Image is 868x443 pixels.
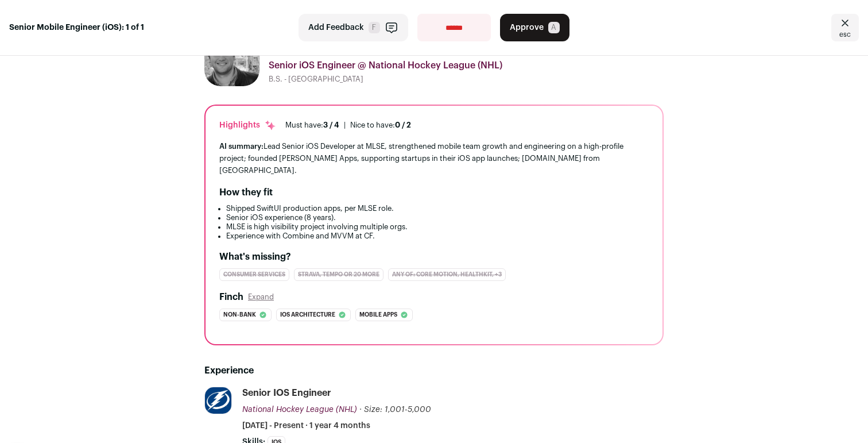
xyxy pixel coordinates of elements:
span: A [548,22,560,33]
span: Non-bank [223,309,256,321]
div: Any of: Core Motion, HealthKit, +3 [388,268,506,281]
ul: | [285,121,411,130]
button: Add Feedback F [299,14,408,41]
img: 0205133b6ce14c0923ba6cd027ad229a1a92afbb1dcd30727ffbc06c79aaa281.jpg [205,387,231,414]
strong: Senior Mobile Engineer (iOS): 1 of 1 [9,22,144,33]
h2: Experience [204,364,664,377]
button: Expand [248,292,274,302]
span: 3 / 4 [323,121,339,129]
li: Shipped SwiftUI production apps, per MLSE role. [226,204,649,213]
a: Close [831,14,859,41]
div: Highlights [219,120,276,131]
li: Senior iOS experience (8 years). [226,213,649,222]
h2: What's missing? [219,250,649,264]
li: MLSE is high visibility project involving multiple orgs. [226,222,649,232]
span: [DATE] - Present · 1 year 4 months [242,420,370,432]
li: Experience with Combine and MVVM at CF. [226,232,649,241]
span: Ios architecture [280,309,335,321]
h2: Finch [219,290,243,304]
div: B.S. - [GEOGRAPHIC_DATA] [269,75,664,84]
div: Nice to have: [350,121,411,130]
button: Approve A [500,14,569,41]
h2: How they fit [219,186,273,199]
div: Lead Senior iOS Developer at MLSE, strengthened mobile team growth and engineering on a high-prof... [219,140,649,176]
span: esc [839,30,851,39]
div: Senior iOS Engineer @ National Hockey League (NHL) [269,59,664,72]
span: 0 / 2 [395,121,411,129]
span: Add Feedback [308,22,364,33]
div: Senior iOS Engineer [242,387,331,399]
span: F [369,22,380,33]
span: · Size: 1,001-5,000 [359,406,431,414]
div: Consumer Services [219,268,289,281]
img: de95d0f46a3f4c0e095ca88d02d172e8e082b205ca5e61c30f477e6f8c899482 [204,31,259,86]
span: National Hockey League (NHL) [242,406,357,414]
span: AI summary: [219,142,263,150]
span: Mobile apps [359,309,397,321]
div: Must have: [285,121,339,130]
div: Strava, Tempo or 20 more [294,268,383,281]
span: Approve [510,22,544,33]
